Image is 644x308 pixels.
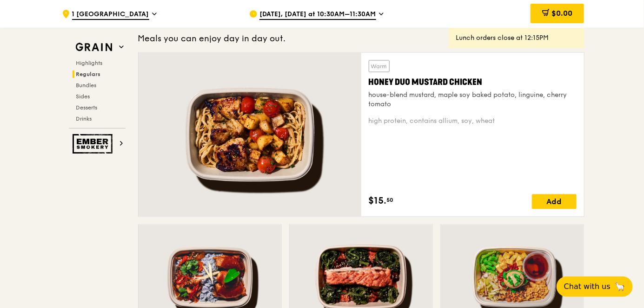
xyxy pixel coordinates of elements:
[387,197,394,204] span: 50
[564,281,611,292] span: Chat with us
[551,9,572,18] span: $0.00
[369,194,387,208] span: $15.
[76,104,98,111] span: Desserts
[369,76,577,89] div: Honey Duo Mustard Chicken
[73,39,115,56] img: Grain web logo
[369,91,577,109] div: house-blend mustard, maple soy baked potato, linguine, cherry tomato
[557,276,633,297] button: Chat with us🦙
[369,60,390,72] div: Warm
[76,115,92,122] span: Drinks
[259,10,376,20] span: [DATE], [DATE] at 10:30AM–11:30AM
[76,93,90,100] span: Sides
[73,134,115,154] img: Ember Smokery web logo
[456,33,577,43] div: Lunch orders close at 12:15PM
[369,117,577,126] div: high protein, contains allium, soy, wheat
[76,82,97,89] span: Bundles
[76,71,101,77] span: Regulars
[76,60,103,66] span: Highlights
[614,281,625,292] span: 🦙
[72,10,149,20] span: 1 [GEOGRAPHIC_DATA]
[532,194,577,209] div: Add
[138,32,584,45] div: Meals you can enjoy day in day out.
